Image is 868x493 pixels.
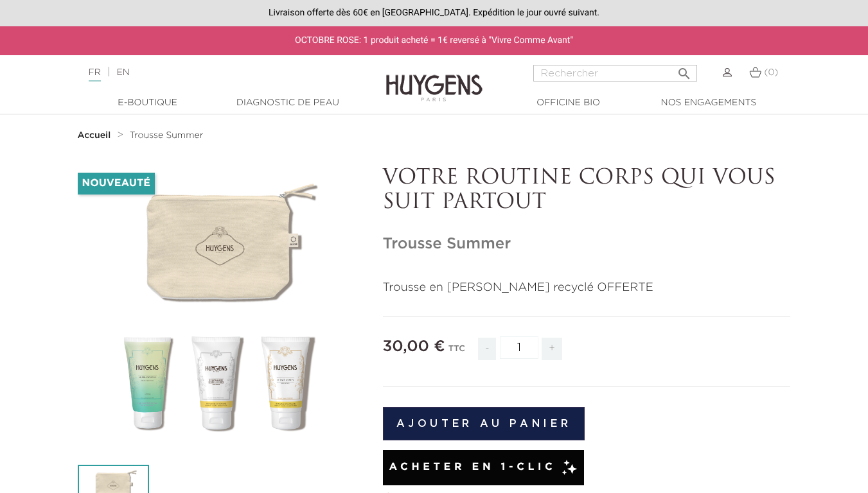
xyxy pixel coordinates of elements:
[383,339,445,354] span: 30,00 €
[677,62,692,78] i: 
[542,338,562,360] span: +
[500,336,538,359] input: Quantité
[130,131,204,140] span: Trousse Summer
[764,68,778,77] span: (0)
[224,96,352,110] a: Diagnostic de peau
[673,61,696,78] button: 
[533,65,697,82] input: Rechercher
[644,96,773,110] a: Nos engagements
[383,235,791,254] h1: Trousse Summer
[78,130,114,141] a: Accueil
[383,166,791,216] p: VOTRE ROUTINE CORPS QUI VOUS SUIT PARTOUT
[383,407,585,440] button: Ajouter au panier
[130,130,204,141] a: Trousse Summer
[89,68,101,82] a: FR
[448,335,465,370] div: TTC
[116,68,129,77] a: EN
[478,338,496,360] span: -
[504,96,633,110] a: Officine Bio
[383,279,791,297] p: Trousse en [PERSON_NAME] recyclé OFFERTE
[82,65,352,80] div: |
[386,54,483,103] img: Huygens
[84,96,212,110] a: E-Boutique
[78,131,111,140] strong: Accueil
[78,173,155,195] li: Nouveauté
